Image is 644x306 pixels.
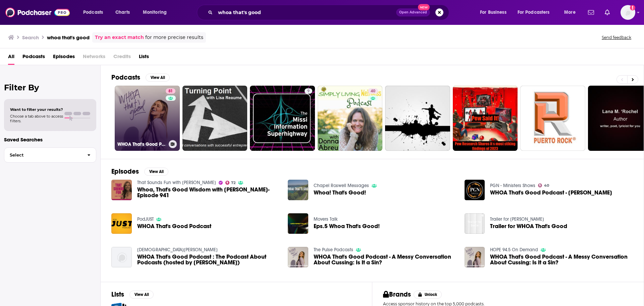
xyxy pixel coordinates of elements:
a: Whoa! That's Good! [314,190,366,195]
a: Trailer for WHOA That's Good [490,223,567,229]
span: Choose a tab above to access filters. [10,114,63,123]
img: Podchaser - Follow, Share and Rate Podcasts [5,6,70,19]
button: Select [4,147,96,163]
a: Episodes [53,51,75,65]
span: WHOA That's Good Podcast - [PERSON_NAME] [490,190,612,195]
span: For Business [480,8,506,17]
a: 9 [250,86,315,151]
img: WHOA That's Good Podcast - A Messy Conversation About Cussing: Is It a Sin? [465,247,485,267]
span: Lists [139,51,149,65]
span: 40 [371,88,375,95]
button: Unlock [414,291,442,299]
img: User Profile [621,5,635,20]
span: 72 [231,181,235,184]
button: open menu [138,7,175,18]
span: 9 [307,88,310,95]
h2: Lists [111,290,124,299]
h2: Filter By [4,83,96,92]
a: 9 [305,88,312,94]
h2: Brands [383,290,411,299]
span: Logged in as agoldsmithwissman [621,5,635,20]
a: PGN - Ministers Shows [490,183,535,188]
button: Open AdvancedNew [396,8,430,16]
p: Saved Searches [4,136,96,143]
a: PodJUST [137,216,154,222]
a: WHOA That's Good Podcast - Sadie [490,190,612,195]
a: Trailer for Sadie [490,216,544,222]
a: Chapel Roswell Messages [314,183,369,188]
a: HOPE 94.5 On Demand [490,247,538,253]
a: WHOA That's Good Podcast - A Messy Conversation About Cussing: Is It a Sin? [490,254,633,265]
button: open menu [559,7,584,18]
a: Pastor Alfred [137,247,218,253]
button: Send feedback [600,35,633,40]
img: Whoa, That's Good Wisdom with Sadie Robertson Huff- Episode 941 [111,180,132,200]
span: New [418,4,430,10]
a: EpisodesView All [111,167,168,176]
input: Search podcasts, credits, & more... [215,7,396,18]
img: WHOA That's Good Podcast [111,213,132,234]
a: Podcasts [22,51,45,65]
a: That Sounds Fun with Annie F. Downs [137,180,216,185]
button: open menu [475,7,515,18]
div: Search podcasts, credits, & more... [203,5,455,20]
img: WHOA That's Good Podcast - A Messy Conversation About Cussing: Is It a Sin? [288,247,308,267]
a: All [8,51,14,65]
h3: Search [22,34,39,41]
a: 81WHOA That's Good Podcast [115,86,180,151]
h2: Episodes [111,167,139,176]
img: WHOA That's Good Podcast : The Podcast About Podcasts (hosted by Alfred) [111,247,132,267]
h3: WHOA That's Good Podcast [117,141,166,147]
span: WHOA That's Good Podcast : The Podcast About Podcasts (hosted by [PERSON_NAME]) [137,254,280,265]
button: open menu [513,7,559,18]
span: for more precise results [145,34,203,41]
a: Show notifications dropdown [585,7,597,18]
a: The Pulse Podcasts [314,247,353,253]
span: For Podcasters [518,8,550,17]
a: WHOA That's Good Podcast : The Podcast About Podcasts (hosted by Alfred) [137,254,280,265]
img: Eps.5 Whoa That's Good! [288,213,308,234]
span: Open Advanced [399,11,427,14]
a: 72 [225,181,236,185]
h2: Podcasts [111,73,140,82]
span: 81 [168,88,173,95]
button: View All [144,168,168,176]
img: Whoa! That's Good! [288,180,308,200]
a: 40 [318,86,383,151]
span: Networks [83,51,105,65]
img: Trailer for WHOA That's Good [465,213,485,234]
button: View All [129,291,154,299]
span: Want to filter your results? [10,107,63,112]
a: Show notifications dropdown [602,7,612,18]
button: View All [146,74,170,82]
a: Eps.5 Whoa That's Good! [314,223,380,229]
button: open menu [78,7,112,18]
img: WHOA That's Good Podcast - Sadie [465,180,485,200]
a: 40 [538,183,549,187]
span: Select [4,153,82,157]
a: WHOA That's Good Podcast [137,223,211,229]
a: Charts [111,7,134,18]
span: Podcasts [83,8,103,17]
span: Whoa, That's Good Wisdom with [PERSON_NAME]- Episode 941 [137,187,280,198]
a: ListsView All [111,290,154,299]
span: 40 [544,184,549,187]
span: More [564,8,576,17]
svg: Add a profile image [630,5,635,10]
h3: whoa that's good [47,34,90,41]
